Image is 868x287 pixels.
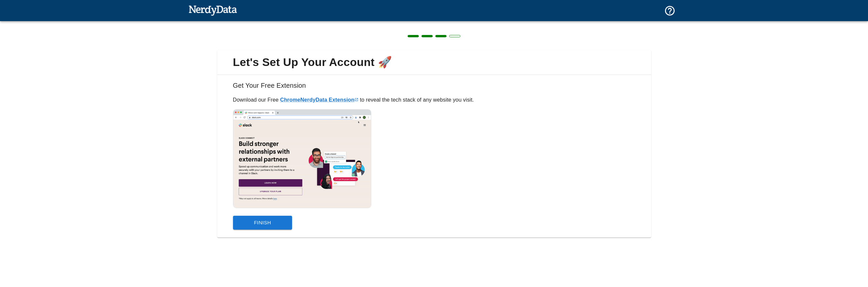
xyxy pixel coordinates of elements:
p: Download our Free to reveal the tech stack of any website you visit. [233,96,635,104]
iframe: Drift Widget Chat Controller [835,240,860,265]
h6: Get Your Free Extension [222,80,646,96]
img: NerdyData.com [188,4,237,17]
button: Finish [233,216,292,230]
button: Support and Documentation [660,1,680,20]
span: Let's Set Up Your Account 🚀 [222,55,646,69]
a: ChromeNerdyData Extension [280,97,358,103]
